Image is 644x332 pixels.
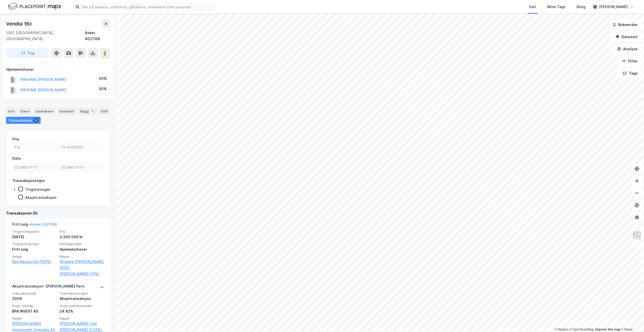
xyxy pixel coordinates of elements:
[12,259,57,265] a: Bpa Nesøya AS (100%)
[6,210,110,216] div: Transaksjoner (5)
[60,242,104,246] span: Eierskapstype
[599,4,628,10] div: [PERSON_NAME]
[60,271,104,277] a: [PERSON_NAME] (50%)
[60,291,104,296] span: Transaksjonstype
[60,234,104,240] div: 3 300 000 kr
[12,178,45,184] div: Transaksjonstype
[12,242,57,246] span: Tinglysningstype
[12,308,57,314] div: BPA INVEST AS
[6,48,49,58] button: Tag
[619,68,642,78] button: Tags
[78,108,97,115] div: Bygg
[595,328,620,331] a: Improve this map
[85,30,110,42] div: Asker, 40/1768
[12,296,57,302] div: 2009
[12,304,57,308] span: Solgt selskap
[618,56,642,66] button: Filter
[60,229,104,234] span: Pris
[613,44,642,54] button: Analyse
[25,187,50,192] div: Tinglysninger
[12,316,57,321] span: Selger
[13,144,57,151] input: Fra
[632,231,642,240] img: Z
[619,308,644,332] iframe: Chat Widget
[619,308,644,332] div: Kontrollprogram for chat
[57,108,76,115] div: Datasett
[59,144,103,151] input: Til 4000000
[577,4,585,10] div: Bolig
[529,4,536,10] div: Kart
[99,76,107,82] div: 50%
[25,195,57,200] div: Aksjetransaksjon
[79,3,214,11] input: Søk på adresse, matrikkel, gårdeiere, leietakere eller personer
[60,246,104,252] div: Hjemmelshaver
[99,108,110,115] div: ESG
[99,86,107,92] div: 50%
[12,283,85,291] div: Aksjetransaksjon - [PERSON_NAME] flere
[60,254,104,259] span: Kjøper
[13,164,57,171] input: DD.MM.YYYY
[90,109,95,114] div: 1
[60,308,104,314] div: 24.92%
[60,259,104,271] a: Wrahme [PERSON_NAME] (50%),
[611,32,642,42] button: Datasett
[6,66,110,73] div: Hjemmelshaver
[570,328,594,331] a: OpenStreetMap
[31,222,57,226] a: Asker, 40/1768
[12,136,19,142] div: Pris
[19,108,31,115] div: Eiere
[33,108,55,115] div: Leietakere
[60,304,104,308] span: Solgt matrikkelandel
[12,254,57,259] span: Selger
[6,117,41,124] div: Transaksjoner
[8,2,61,11] img: logo.f888ab2527a4732fd821a326f86c7f29.svg
[6,30,85,42] div: 1397, [GEOGRAPHIC_DATA], [GEOGRAPHIC_DATA]
[555,328,569,331] a: Mapbox
[60,316,104,321] span: Kjøper
[34,118,39,123] div: 5
[59,164,103,171] input: DD.MM.YYYY
[547,4,566,10] div: Mine Tags
[6,20,33,28] div: Vendla 16c
[12,246,57,252] div: Fritt salg
[12,155,21,161] div: Dato
[12,229,57,234] span: Tinglysningsdato
[12,221,57,229] div: Fritt salg -
[12,291,57,296] span: Transaksjonsår
[60,296,104,302] div: Aksjetransaksjon
[12,234,57,240] div: [DATE]
[6,108,17,115] div: Info
[608,20,642,30] button: Bokmerker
